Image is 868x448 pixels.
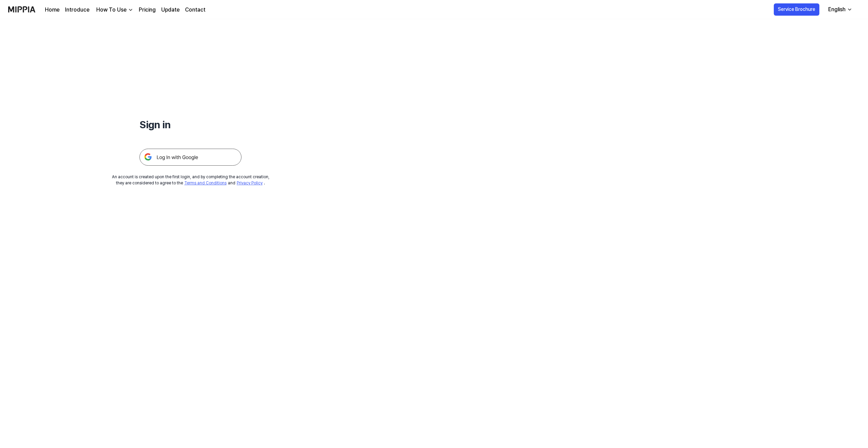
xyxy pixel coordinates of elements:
div: How To Use [95,6,128,14]
a: Home [45,6,60,14]
a: Privacy Policy [237,181,263,185]
div: An account is created upon the first login, and by completing the account creation, they are cons... [112,174,269,186]
a: Update [161,6,180,14]
a: Introduce [65,6,89,14]
a: Pricing [139,6,156,14]
img: down [128,7,133,13]
button: English [823,3,856,16]
div: English [827,5,847,14]
button: Service Brochure [774,3,819,16]
button: How To Use [95,6,133,14]
a: Contact [185,6,205,14]
h1: Sign in [139,117,241,132]
a: Terms and Conditions [184,181,227,185]
img: 구글 로그인 버튼 [139,149,241,166]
